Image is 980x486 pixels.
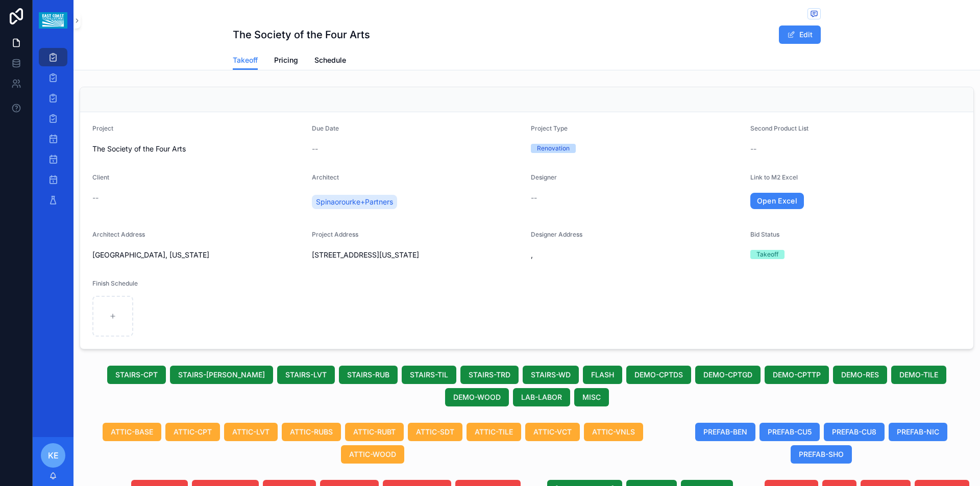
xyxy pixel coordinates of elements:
[750,231,779,238] span: Bid Status
[475,427,513,437] span: ATTIC-TILE
[513,388,570,406] button: LAB-LABOR
[274,55,298,65] span: Pricing
[523,366,579,384] button: STAIRS-WD
[312,124,339,132] span: Due Date
[410,370,448,380] span: STAIRS-TIL
[353,427,396,437] span: ATTIC-RUBT
[897,427,939,437] span: PREFAB-NIC
[533,427,572,437] span: ATTIC-VCT
[832,427,876,437] span: PREFAB-CU8
[312,250,523,260] span: [STREET_ADDRESS][US_STATE]
[537,144,570,153] div: Renovation
[33,41,73,222] div: scrollable content
[347,370,389,380] span: STAIRS-RUB
[833,366,887,384] button: DEMO-RES
[531,250,742,260] span: ,
[889,423,947,441] button: PREFAB-NIC
[312,231,358,238] span: Project Address
[469,370,510,380] span: STAIRS-TRD
[750,193,804,209] a: Open Excel
[345,423,404,441] button: ATTIC-RUBT
[521,392,562,402] span: LAB-LABOR
[178,370,265,380] span: STAIRS-[PERSON_NAME]
[695,423,755,441] button: PREFAB-BEN
[531,193,537,203] span: --
[750,124,808,132] span: Second Product List
[92,144,304,154] span: The Society of the Four Arts
[841,370,879,380] span: DEMO-RES
[460,366,519,384] button: STAIRS-TRD
[591,370,614,380] span: FLASH
[339,366,398,384] button: STAIRS-RUB
[750,173,798,181] span: Link to M2 Excel
[626,366,691,384] button: DEMO-CPTDS
[525,423,580,441] button: ATTIC-VCT
[224,423,278,441] button: ATTIC-LVT
[531,173,557,181] span: Designer
[453,392,501,402] span: DEMO-WOOD
[92,124,113,132] span: Project
[467,423,521,441] button: ATTIC-TILE
[445,388,509,406] button: DEMO-WOOD
[233,28,370,42] h1: The Society of the Four Arts
[703,427,747,437] span: PREFAB-BEN
[791,445,852,464] button: PREFAB-SHO
[695,366,761,384] button: DEMO-CPTGD
[232,427,269,437] span: ATTIC-LVT
[39,12,67,29] img: App logo
[277,366,335,384] button: STAIRS-LVT
[174,427,212,437] span: ATTIC-CPT
[92,250,304,260] span: [GEOGRAPHIC_DATA], [US_STATE]
[531,370,571,380] span: STAIRS-WD
[634,370,683,380] span: DEMO-CPTDS
[92,279,138,287] span: Finish Schedule
[824,423,885,441] button: PREFAB-CU8
[312,195,397,209] a: Spinaorourke+Partners
[48,449,59,462] span: KE
[233,51,258,70] a: Takeoff
[416,427,454,437] span: ATTIC-SDT
[582,392,601,402] span: MISC
[103,423,161,441] button: ATTIC-BASE
[314,51,346,71] a: Schedule
[165,423,220,441] button: ATTIC-CPT
[316,197,393,207] span: Spinaorourke+Partners
[703,370,752,380] span: DEMO-CPTGD
[285,370,327,380] span: STAIRS-LVT
[274,51,298,71] a: Pricing
[341,445,404,464] button: ATTIC-WOOD
[765,366,829,384] button: DEMO-CPTTP
[312,173,339,181] span: Architect
[314,55,346,65] span: Schedule
[92,173,109,181] span: Client
[891,366,946,384] button: DEMO-TILE
[92,193,99,203] span: --
[170,366,273,384] button: STAIRS-[PERSON_NAME]
[768,427,812,437] span: PREFAB-CU5
[282,423,341,441] button: ATTIC-RUBS
[402,366,456,384] button: STAIRS-TIL
[107,366,166,384] button: STAIRS-CPT
[899,370,938,380] span: DEMO-TILE
[574,388,609,406] button: MISC
[115,370,158,380] span: STAIRS-CPT
[773,370,821,380] span: DEMO-CPTTP
[233,55,258,65] span: Takeoff
[750,144,756,154] span: --
[92,231,145,238] span: Architect Address
[312,144,318,154] span: --
[349,449,396,459] span: ATTIC-WOOD
[531,124,568,132] span: Project Type
[583,366,622,384] button: FLASH
[584,423,643,441] button: ATTIC-VNLS
[290,427,333,437] span: ATTIC-RUBS
[408,423,462,441] button: ATTIC-SDT
[756,250,778,259] div: Takeoff
[531,231,582,238] span: Designer Address
[759,423,820,441] button: PREFAB-CU5
[779,25,821,44] button: Edit
[111,427,153,437] span: ATTIC-BASE
[592,427,635,437] span: ATTIC-VNLS
[799,449,844,459] span: PREFAB-SHO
